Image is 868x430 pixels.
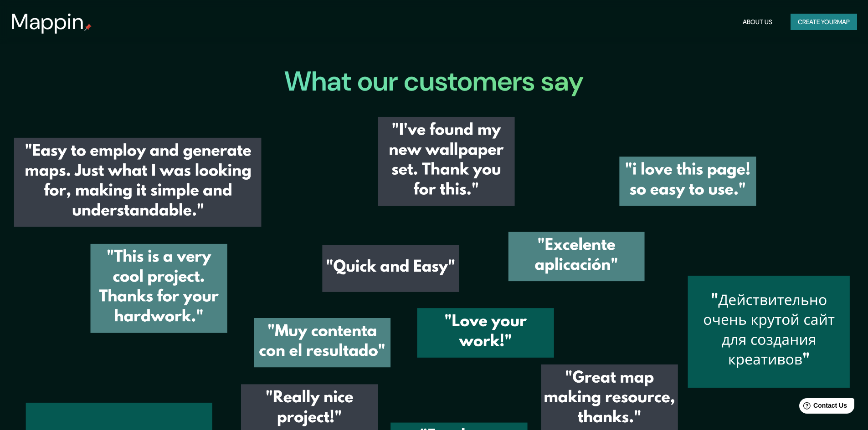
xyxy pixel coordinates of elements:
h3: Mappin [11,9,84,35]
button: Create yourmap [791,14,857,30]
iframe: Help widget launcher [787,395,858,420]
img: mappin-pin [84,24,92,31]
button: About Us [739,14,776,30]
